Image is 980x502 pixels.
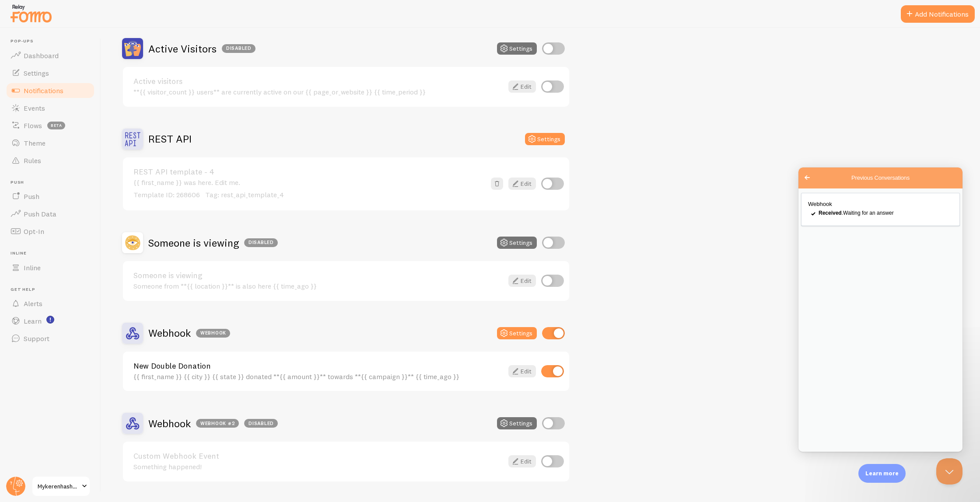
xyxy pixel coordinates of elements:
p: Learn more [865,469,899,478]
button: Settings [525,133,565,145]
button: Settings [497,417,537,429]
span: Push [24,192,39,201]
div: {{ first_name }} was here. Edit me. [133,178,486,200]
div: Something happened! [133,463,503,471]
a: Support [5,330,95,347]
span: Go back [3,5,14,15]
a: Active visitors [133,77,503,85]
a: Edit [508,275,536,287]
a: Rules [5,152,95,169]
span: Template ID: 268606 [133,190,200,199]
span: Push [10,180,95,185]
span: Push Data [24,209,56,218]
a: Edit [508,455,536,467]
a: Push Data [5,205,95,223]
div: **{{ visitor_count }} users** are currently active on our {{ page_or_website }} {{ time_period }} [133,88,503,96]
div: Webhook #2 [196,419,239,428]
span: Previous Conversations [53,6,111,15]
strong: Received [20,42,43,49]
img: Webhook [122,323,143,344]
span: Alerts [24,299,42,308]
span: Theme [24,139,45,147]
a: Someone is viewing [133,272,503,279]
a: Edit [508,178,536,190]
a: Inline [5,259,95,276]
a: Dashboard [5,47,95,64]
a: Learn [5,312,95,330]
a: Custom Webhook Event [133,452,503,460]
span: Inline [10,251,95,256]
a: Mykerenhashana [31,476,91,497]
h2: Someone is viewing [148,236,278,250]
span: Notifications [24,86,63,95]
span: Mykerenhashana [38,481,79,492]
iframe: Help Scout Beacon - Live Chat, Contact Form, and Knowledge Base [798,167,962,452]
span: Dashboard [24,51,59,60]
span: Webhook [10,33,34,40]
span: Events [24,104,45,112]
a: Edit [508,365,536,377]
span: beta [47,122,65,129]
a: New Double Donation [133,362,503,370]
span: Inline [24,263,41,272]
div: Learn more [858,464,906,483]
a: Edit [508,80,536,93]
span: Get Help [10,287,95,293]
span: Opt-In [24,227,44,236]
div: Someone from **{{ location }}** is also here {{ time_ago }} [133,282,503,290]
a: Events [5,99,95,117]
div: Disabled [222,44,255,53]
button: Settings [497,237,537,249]
div: Disabled [244,419,278,428]
span: Support [24,334,49,343]
span: Settings [24,69,49,77]
h2: Webhook [148,417,278,430]
span: Rules [24,156,41,165]
span: Learn [24,317,42,325]
a: Flows beta [5,117,95,134]
span: . Waiting for an answer [20,42,95,49]
h2: REST API [148,132,192,146]
a: WebhookReceived.Waiting for an answer [3,25,161,59]
h2: Webhook [148,326,230,340]
span: Tag: rest_api_template_4 [205,190,284,199]
a: REST API template - 4 [133,168,486,176]
img: Active Visitors [122,38,143,59]
img: Webhook [122,413,143,434]
img: Someone is viewing [122,232,143,253]
a: Settings [5,64,95,82]
a: Theme [5,134,95,152]
a: Opt-In [5,223,95,240]
div: Disabled [244,238,278,247]
button: Settings [497,42,537,55]
span: Flows [24,121,42,130]
svg: <p>Watch New Feature Tutorials!</p> [46,316,54,324]
iframe: Help Scout Beacon - Close [936,458,962,485]
div: Webhook [196,329,230,338]
a: Alerts [5,295,95,312]
div: {{ first_name }} {{ city }} {{ state }} donated **{{ amount }}** towards **{{ campaign }}** {{ ti... [133,373,503,380]
section: Previous Conversations [3,25,161,60]
a: Notifications [5,82,95,99]
a: Push [5,188,95,205]
button: Settings [497,327,537,339]
h2: Active Visitors [148,42,255,56]
img: fomo-relay-logo-orange.svg [9,2,53,24]
img: REST API [122,129,143,150]
span: Pop-ups [10,38,95,44]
